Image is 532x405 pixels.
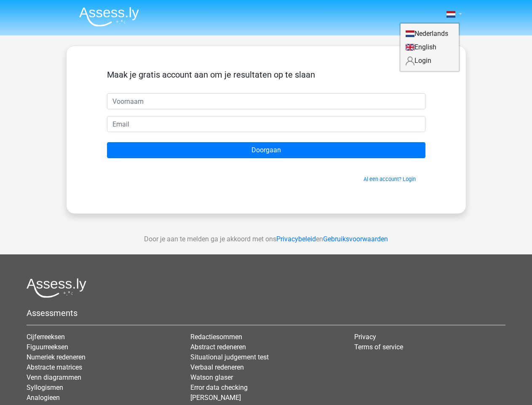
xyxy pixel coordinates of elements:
a: Al een account? Login [364,176,416,182]
a: Situational judgement test [190,353,269,361]
a: Syllogismen [27,383,63,391]
img: Assessly [79,7,139,27]
a: Error data checking [190,383,248,391]
a: Verbaal redeneren [190,363,244,371]
a: Cijferreeksen [27,333,65,341]
a: Privacybeleid [276,235,316,243]
input: Doorgaan [107,142,425,158]
h5: Maak je gratis account aan om je resultaten op te slaan [107,70,425,80]
h5: Assessments [27,308,505,318]
a: Analogieen [27,394,60,402]
a: Watson glaser [190,373,233,381]
a: Nederlands [401,27,459,40]
a: Login [401,54,459,67]
input: Email [107,116,425,132]
a: [PERSON_NAME] [190,394,241,402]
a: Numeriek redeneren [27,353,86,361]
a: Figuurreeksen [27,343,68,351]
a: Privacy [354,333,376,341]
a: Gebruiksvoorwaarden [323,235,388,243]
a: Redactiesommen [190,333,242,341]
a: Abstracte matrices [27,363,82,371]
a: Terms of service [354,343,403,351]
input: Voornaam [107,93,425,109]
img: Assessly logo [27,278,86,298]
a: Abstract redeneren [190,343,246,351]
a: English [401,40,459,54]
a: Venn diagrammen [27,373,81,381]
